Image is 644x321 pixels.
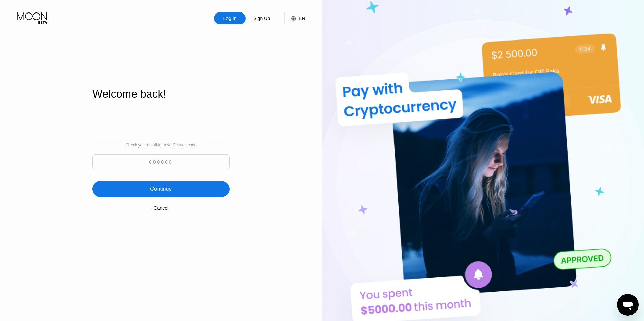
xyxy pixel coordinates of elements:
[214,12,246,24] div: Log In
[153,205,168,211] div: Cancel
[125,143,196,148] div: Check your email for a verification code
[223,15,237,22] div: Log In
[150,186,172,192] div: Continue
[92,181,230,197] div: Continue
[92,154,230,169] input: 000000
[299,16,305,21] div: EN
[617,294,639,316] iframe: Button to launch messaging window
[246,12,278,24] div: Sign Up
[284,12,305,24] div: EN
[253,15,271,22] div: Sign Up
[92,88,230,100] div: Welcome back!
